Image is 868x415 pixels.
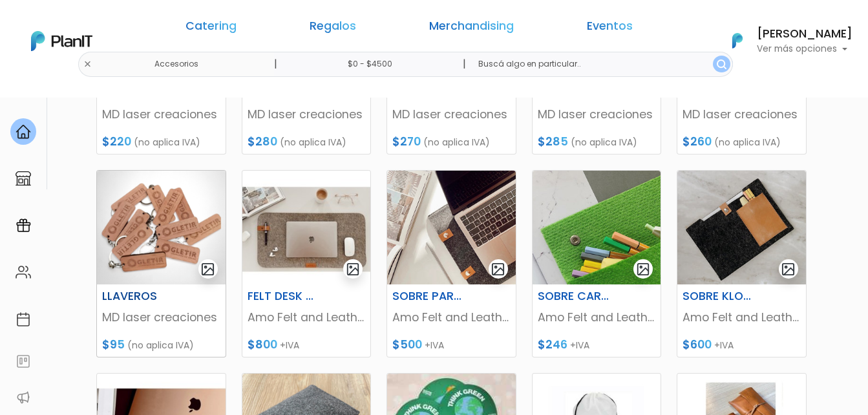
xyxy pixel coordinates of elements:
[530,290,619,303] h6: SOBRE CARTUCHERA
[310,21,356,36] a: Regalos
[274,56,277,72] p: |
[781,262,796,277] img: gallery-light
[683,134,712,149] span: $260
[242,170,372,357] a: gallery-light FELT DESK MAT Amo Felt and Leather $800 +IVA
[683,106,801,123] p: MD laser creaciones
[134,136,200,149] span: (no aplica IVA)
[757,28,852,40] h6: [PERSON_NAME]
[392,309,511,326] p: Amo Felt and Leather
[16,264,31,280] img: people-662611757002400ad9ed0e3c099ab2801c6687ba6c219adb57efc949bc21e19d.svg
[392,134,421,149] span: $270
[386,170,516,357] a: gallery-light SOBRE PARA LAPTOP Amo Felt and Leather $500 +IVA
[16,171,31,186] img: marketplace-4ceaa7011d94191e9ded77b95e3339b90024bf715f7c57f8cf31f2d8c509eaba.svg
[102,309,220,326] p: MD laser creaciones
[392,106,511,123] p: MD laser creaciones
[715,24,852,58] button: PlanIt Logo [PERSON_NAME] Ver más opciones
[677,170,807,357] a: gallery-light SOBRE KLOTS CHICO Amo Felt and Leather $600 +IVA
[96,170,226,357] a: gallery-light LLAVEROS MD laser creaciones $95 (no aplica IVA)
[491,262,505,277] img: gallery-light
[677,171,806,284] img: thumb_sobreklotzchico2.jpg
[423,136,490,149] span: (no aplica IVA)
[248,309,366,326] p: Amo Felt and Leather
[248,337,277,352] span: $800
[717,59,726,69] img: search_button-432b6d5273f82d61273b3651a40e1bd1b912527efae98b1b7a1b2c0702e16a8d.svg
[683,337,712,352] span: $600
[587,21,633,36] a: Eventos
[468,52,732,77] input: Buscá algo en particular..
[31,31,92,51] img: PlanIt Logo
[280,339,299,352] span: +IVA
[16,354,31,369] img: feedback-78b5a0c8f98aac82b08bfc38622c3050aee476f2c9584af64705fc4e61158814.svg
[571,136,637,149] span: (no aplica IVA)
[463,56,466,72] p: |
[532,170,662,357] a: gallery-light SOBRE CARTUCHERA Amo Felt and Leather $246 +IVA
[94,290,184,303] h6: LLAVEROS
[683,309,801,326] p: Amo Felt and Leather
[67,12,186,37] div: ¿Necesitás ayuda?
[714,136,781,149] span: (no aplica IVA)
[248,106,366,123] p: MD laser creaciones
[242,171,371,284] img: thumb_image__copia___copia___copia___copia___copia___copia___copia___copia___copia___copia___copi...
[280,136,346,149] span: (no aplica IVA)
[538,106,656,123] p: MD laser creaciones
[346,262,361,277] img: gallery-light
[723,27,752,55] img: PlanIt Logo
[387,171,516,284] img: thumb_sobre_n1.jpg
[248,134,277,149] span: $280
[675,290,764,303] h6: SOBRE KLOTS CHICO
[714,339,734,352] span: +IVA
[102,134,131,149] span: $220
[757,45,852,54] p: Ver más opciones
[425,339,444,352] span: +IVA
[636,262,651,277] img: gallery-light
[385,290,474,303] h6: SOBRE PARA LAPTOP
[538,134,568,149] span: $285
[16,390,31,405] img: partners-52edf745621dab592f3b2c58e3bca9d71375a7ef29c3b500c9f145b62cc070d4.svg
[538,309,656,326] p: Amo Felt and Leather
[570,339,589,352] span: +IVA
[16,312,31,327] img: calendar-87d922413cdce8b2cf7b7f5f62616a5cf9e4887200fb71536465627b3292af00.svg
[16,218,31,233] img: campaigns-02234683943229c281be62815700db0a1741e53638e28bf9629b52c665b00959.svg
[200,262,215,277] img: gallery-light
[102,337,125,352] span: $95
[83,60,92,69] img: close-6986928ebcb1d6c9903e3b54e860dbc4d054630f23adef3a32610726dff6a82b.svg
[97,171,226,284] img: thumb_WhatsApp_Image_2023-07-11_at_18.38-PhotoRoom__1_.png
[392,337,422,352] span: $500
[102,106,220,123] p: MD laser creaciones
[16,124,31,140] img: home-e721727adea9d79c4d83392d1f703f7f8bce08238fde08b1acbfd93340b81755.svg
[127,339,194,352] span: (no aplica IVA)
[429,21,514,36] a: Merchandising
[240,290,329,303] h6: FELT DESK MAT
[538,337,567,352] span: $246
[185,21,237,36] a: Catering
[533,171,661,284] img: thumb_cartuchera1.jpg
